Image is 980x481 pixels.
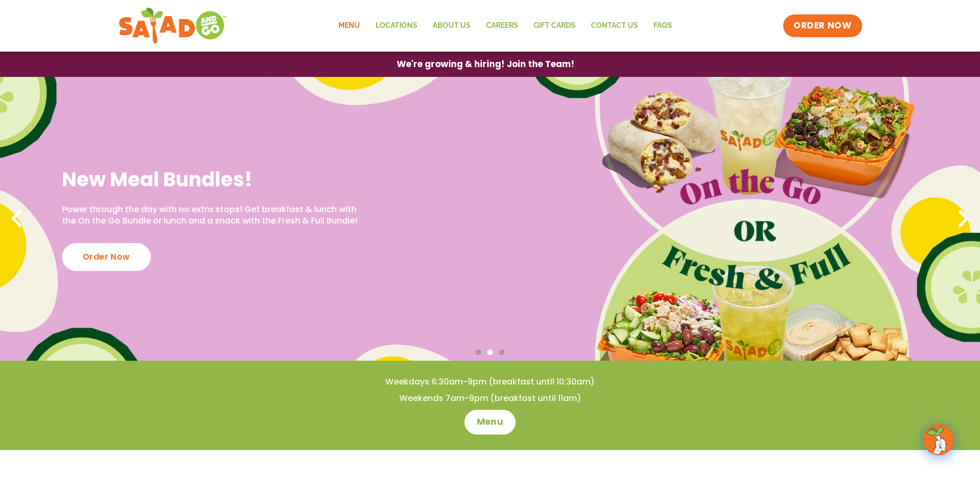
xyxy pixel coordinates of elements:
[646,14,680,38] a: FAQs
[464,410,516,435] a: Menu
[331,14,368,38] a: Menu
[783,14,862,37] a: ORDER NOW
[924,425,953,454] img: wpChatIcon
[381,52,590,76] a: We're growing & hiring! Join the Team!
[477,416,503,428] span: Menu
[62,167,365,192] h2: New Meal Bundles!
[794,20,851,32] span: ORDER NOW
[478,14,526,38] a: Careers
[952,207,975,230] div: Next slide
[499,349,505,355] span: Go to slide 3
[5,207,28,230] div: Previous slide
[487,349,493,355] span: Go to slide 2
[397,60,574,69] span: We're growing & hiring! Join the Team!
[331,14,680,38] nav: Menu
[21,376,959,388] h4: Weekdays 6:30am-9pm (breakfast until 10:30am)
[118,5,227,46] img: new-SAG-logo-768×292
[62,204,365,227] p: Power through the day with no extra stops! Get breakfast & lunch with the On the Go Bundle or lun...
[21,393,959,404] h4: Weekends 7am-9pm (breakfast until 11am)
[475,349,481,355] span: Go to slide 1
[62,243,151,271] div: Order Now
[368,14,425,38] a: Locations
[425,14,478,38] a: About Us
[583,14,646,38] a: Contact Us
[526,14,583,38] a: GIFT CARDS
